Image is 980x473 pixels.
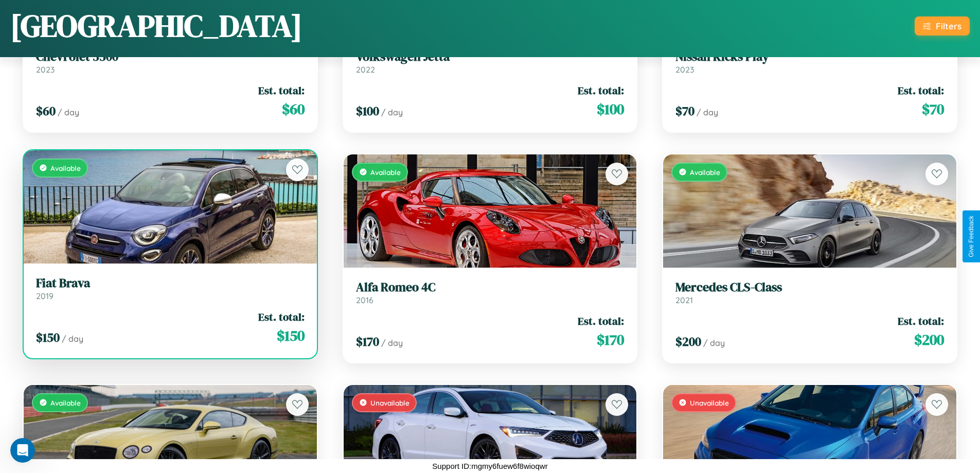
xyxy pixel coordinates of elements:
div: Give Feedback [968,216,975,257]
span: / day [381,338,403,348]
span: 2023 [675,64,694,75]
span: / day [703,338,725,348]
a: Chevrolet 35002023 [36,49,305,75]
span: Available [690,168,720,177]
span: 2022 [356,64,375,75]
span: Est. total: [578,313,624,328]
h3: Nissan Kicks Play [675,49,944,64]
span: 2023 [36,64,55,75]
a: Fiat Brava2019 [36,276,305,301]
span: $ 200 [675,333,701,350]
span: Est. total: [258,309,305,324]
a: Alfa Romeo 4C2016 [356,280,625,305]
h3: Fiat Brava [36,276,305,291]
span: Unavailable [370,398,409,407]
span: Est. total: [578,83,624,98]
span: / day [381,107,403,117]
span: Available [50,164,81,172]
span: 2019 [36,291,54,301]
span: $ 100 [356,102,379,119]
span: Unavailable [690,398,729,407]
span: $ 170 [356,333,379,350]
span: $ 70 [675,102,694,119]
h3: Alfa Romeo 4C [356,280,625,295]
h1: [GEOGRAPHIC_DATA] [10,5,302,47]
h3: Chevrolet 3500 [36,49,305,64]
span: / day [697,107,718,117]
span: Est. total: [898,83,944,98]
span: $ 200 [914,329,944,350]
span: $ 150 [36,329,60,346]
a: Mercedes CLS-Class2021 [675,280,944,305]
span: $ 150 [277,325,305,346]
h3: Volkswagen Jetta [356,49,625,64]
a: Volkswagen Jetta2022 [356,49,625,75]
span: / day [58,107,79,117]
div: Filters [936,21,961,31]
span: Available [370,168,401,177]
iframe: Intercom live chat [10,438,35,463]
span: Est. total: [258,83,305,98]
span: Est. total: [898,313,944,328]
span: / day [62,334,83,344]
span: $ 70 [922,99,944,119]
span: $ 60 [282,99,305,119]
a: Nissan Kicks Play2023 [675,49,944,75]
h3: Mercedes CLS-Class [675,280,944,295]
span: $ 100 [597,99,624,119]
span: 2021 [675,295,693,305]
p: Support ID: mgmy6fuew6f8wioqwr [432,459,547,473]
span: $ 60 [36,102,56,119]
span: Available [50,398,81,407]
span: $ 170 [597,329,624,350]
span: 2016 [356,295,373,305]
button: Filters [915,16,970,36]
